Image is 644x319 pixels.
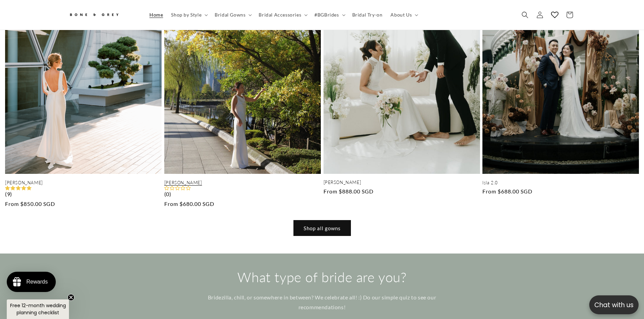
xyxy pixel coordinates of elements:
[171,12,201,18] span: Shop by Style
[589,300,639,310] p: Chat with us
[68,294,74,301] button: Close teaser
[66,7,139,23] a: Bone and Grey Bridal
[167,8,211,22] summary: Shop by Style
[190,293,454,312] p: Bridezilla, chill, or somewhere in between? We celebrate all! :) Do our simple quiz to see our re...
[589,295,639,314] button: Open chatbox
[324,180,480,185] a: [PERSON_NAME]
[190,268,454,286] h2: What type of bride are you?
[255,8,310,22] summary: Bridal Accessories
[149,12,163,18] span: Home
[352,12,383,18] span: Bridal Try-on
[314,12,339,18] span: #BGBrides
[310,8,348,22] summary: #BGBrides
[7,299,69,319] div: Free 12-month wedding planning checklistClose teaser
[215,12,245,18] span: Bridal Gowns
[390,12,412,18] span: About Us
[26,279,48,285] div: Rewards
[259,12,301,18] span: Bridal Accessories
[348,8,387,22] a: Bridal Try-on
[211,8,255,22] summary: Bridal Gowns
[386,8,421,22] summary: About Us
[145,8,167,22] a: Home
[5,180,162,186] a: [PERSON_NAME]
[518,7,532,22] summary: Search
[10,302,66,316] span: Free 12-month wedding planning checklist
[69,9,119,21] img: Bone and Grey Bridal
[482,180,639,186] a: Isla 2.0
[164,180,321,186] a: [PERSON_NAME]
[293,220,351,236] a: Shop all gowns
